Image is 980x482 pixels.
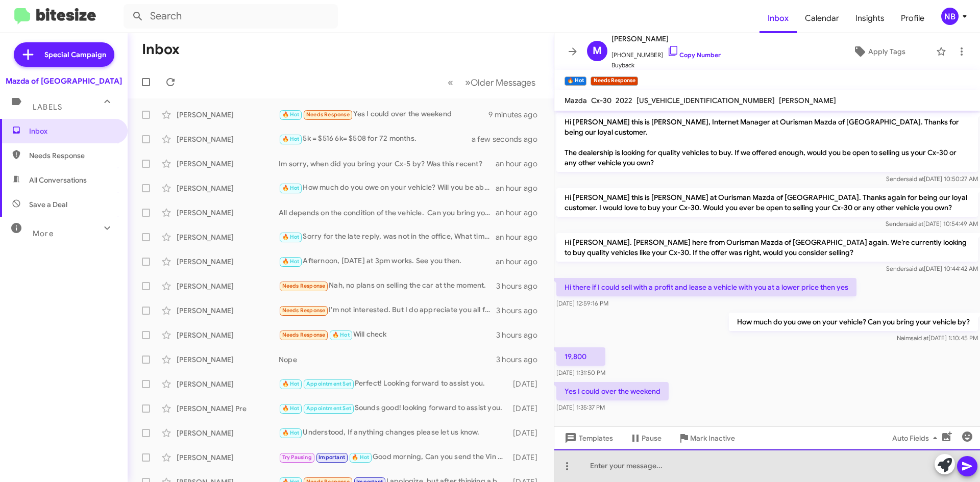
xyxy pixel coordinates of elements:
[886,175,978,183] span: Sender [DATE] 10:50:27 AM
[667,51,721,59] a: Copy Number
[279,159,496,169] div: Im sorry, when did you bring your Cx-5 by? Was this recent?
[496,354,546,365] div: 3 hours ago
[282,429,300,436] span: 🔥 Hot
[868,42,905,61] span: Apply Tags
[496,208,546,218] div: an hour ago
[282,111,300,118] span: 🔥 Hot
[690,429,735,447] span: Mark Inactive
[591,77,638,86] small: Needs Response
[282,258,300,265] span: 🔥 Hot
[279,256,496,267] div: Afternoon, [DATE] at 3pm works. See you then.
[556,278,856,296] p: Hi there if I could sell with a profit and lease a vehicle with you at a lower price then yes
[442,72,459,93] button: Previous
[759,4,797,33] span: Inbox
[177,232,279,242] div: [PERSON_NAME]
[556,382,669,400] p: Yes I could over the weekend
[911,334,928,342] span: said at
[352,454,369,461] span: 🔥 Hot
[556,347,605,366] p: 19,800
[906,265,924,272] span: said at
[484,134,546,144] div: a few seconds ago
[611,45,721,60] span: [PHONE_NUMBER]
[616,96,632,105] span: 2022
[282,405,300,412] span: 🔥 Hot
[886,220,978,227] span: Sender [DATE] 10:54:49 AM
[906,175,924,183] span: said at
[29,150,116,161] span: Needs Response
[177,306,279,316] div: [PERSON_NAME]
[279,182,496,194] div: How much do you owe on your vehicle? Will you be able to bring your vehicle by?
[886,265,978,272] span: Sender [DATE] 10:44:42 AM
[318,454,345,461] span: Important
[177,330,279,340] div: [PERSON_NAME]
[177,354,279,365] div: [PERSON_NAME]
[593,43,602,59] span: M
[177,183,279,193] div: [PERSON_NAME]
[29,175,87,185] span: All Conversations
[826,42,931,61] button: Apply Tags
[459,72,542,93] button: Next
[496,257,546,267] div: an hour ago
[33,229,54,238] span: More
[279,427,508,439] div: Understood, If anything changes please let us know.
[642,429,661,447] span: Pause
[177,428,279,438] div: [PERSON_NAME]
[177,403,279,414] div: [PERSON_NAME] Pre
[496,281,546,291] div: 3 hours ago
[556,233,978,262] p: Hi [PERSON_NAME]. [PERSON_NAME] here from Ourisman Mazda of [GEOGRAPHIC_DATA] again. We’re curren...
[177,379,279,389] div: [PERSON_NAME]
[933,8,969,25] button: NB
[282,136,300,142] span: 🔥 Hot
[279,354,496,365] div: Nope
[279,451,508,463] div: Good morning, Can you send the Vin and miles to your vehicle?
[565,77,586,86] small: 🔥 Hot
[282,234,300,240] span: 🔥 Hot
[177,134,279,144] div: [PERSON_NAME]
[556,299,608,307] span: [DATE] 12:59:16 PM
[177,159,279,169] div: [PERSON_NAME]
[177,110,279,120] div: [PERSON_NAME]
[282,307,326,314] span: Needs Response
[448,76,453,89] span: «
[177,452,279,463] div: [PERSON_NAME]
[471,77,535,88] span: Older Messages
[29,199,67,210] span: Save a Deal
[177,281,279,291] div: [PERSON_NAME]
[306,405,351,412] span: Appointment Set
[14,42,114,67] a: Special Campaign
[591,96,611,105] span: Cx-30
[611,33,721,45] span: [PERSON_NAME]
[279,109,488,120] div: Yes I could over the weekend
[556,369,605,376] span: [DATE] 1:31:50 PM
[279,305,496,316] div: I'm not interested. But I do appreciate you all for taking such good care of my car. I'll be in s...
[508,403,546,414] div: [DATE]
[893,4,933,33] a: Profile
[496,159,546,169] div: an hour ago
[29,126,116,136] span: Inbox
[279,329,496,341] div: Will check
[508,452,546,463] div: [DATE]
[6,76,122,86] div: Mazda of [GEOGRAPHIC_DATA]
[279,378,508,390] div: Perfect! Looking forward to assist you.
[556,403,605,411] span: [DATE] 1:35:37 PM
[496,330,546,340] div: 3 hours ago
[279,280,496,292] div: Nah, no plans on selling the car at the moment.
[465,76,471,89] span: »
[905,220,923,227] span: said at
[124,4,338,29] input: Search
[556,188,978,217] p: Hi [PERSON_NAME] this is [PERSON_NAME] at Ourisman Mazda of [GEOGRAPHIC_DATA]. Thanks again for b...
[884,429,949,447] button: Auto Fields
[554,429,621,447] button: Templates
[306,380,351,387] span: Appointment Set
[488,110,546,120] div: 9 minutes ago
[562,429,613,447] span: Templates
[279,208,496,218] div: All depends on the condition of the vehicle. Can you bring your vehicle by?
[621,429,670,447] button: Pause
[282,380,300,387] span: 🔥 Hot
[282,332,326,338] span: Needs Response
[636,96,775,105] span: [US_VEHICLE_IDENTIFICATION_NUMBER]
[565,96,587,105] span: Mazda
[611,60,721,70] span: Buyback
[177,208,279,218] div: [PERSON_NAME]
[508,379,546,389] div: [DATE]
